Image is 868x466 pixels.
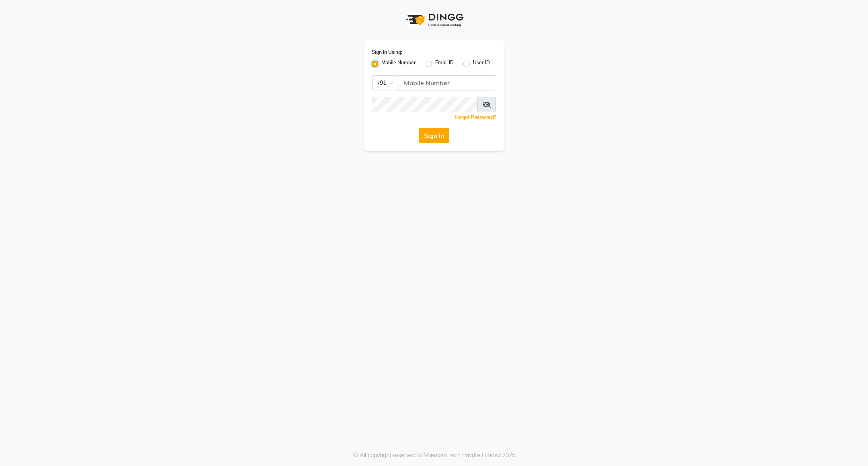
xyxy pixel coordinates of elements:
input: Username [399,75,496,90]
label: User ID [473,59,490,69]
img: logo1.svg [402,8,466,32]
button: Sign In [419,128,449,143]
label: Sign In Using: [372,49,402,56]
label: Mobile Number [381,59,416,69]
input: Username [372,97,478,112]
a: Forgot Password? [454,114,496,120]
label: Email ID [435,59,454,69]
